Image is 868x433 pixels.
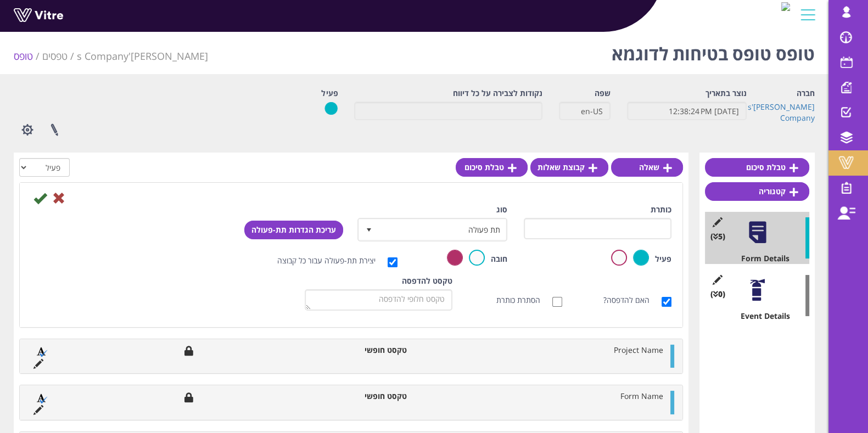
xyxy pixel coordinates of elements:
a: [PERSON_NAME]'s Company [748,102,815,123]
span: תת פעולה [378,220,506,239]
a: טבלת סיכום [456,158,528,177]
span: select [359,220,379,239]
label: נקודות לצבירה על כל דיווח [453,88,542,99]
a: קבוצת שאלות [530,158,608,177]
li: טקסט חופשי [316,345,412,356]
label: פעיל [321,88,338,99]
input: הסתרת כותרת [552,297,562,307]
label: יצירת תת-פעולה עבור כל קבוצה [277,255,387,266]
a: [PERSON_NAME]'s Company [77,49,208,63]
div: Form Details [713,253,809,264]
label: טקסט להדפסה [402,275,452,286]
span: (0 ) [710,289,725,300]
span: Project Name [614,345,663,355]
img: yes [324,102,338,115]
input: האם להדפסה? [662,297,671,307]
label: חברה [797,88,815,99]
label: הסתרת כותרת [496,295,551,306]
span: Form Name [620,391,663,401]
a: עריכת הגדרות תת-פעולה [244,221,343,239]
a: טפסים [42,49,68,63]
label: פעיל [655,254,671,265]
h1: טופס טופס בטיחות לדוגמא [612,27,815,74]
img: Logo-Web.png [781,2,790,11]
label: כותרת [651,204,671,215]
a: שאלה [611,158,683,177]
label: נוצר בתאריך [705,88,747,99]
a: קטגוריה [705,182,809,201]
div: Event Details [713,311,809,322]
label: שפה [595,88,611,99]
li: טקסט חופשי [316,391,412,402]
li: טופס [14,49,42,64]
span: (5 ) [710,231,725,242]
label: חובה [491,254,507,265]
a: טבלת סיכום [705,158,809,177]
input: יצירת תת-פעולה עבור כל קבוצה [388,257,397,267]
label: סוג [496,204,507,215]
label: האם להדפסה? [603,295,660,306]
